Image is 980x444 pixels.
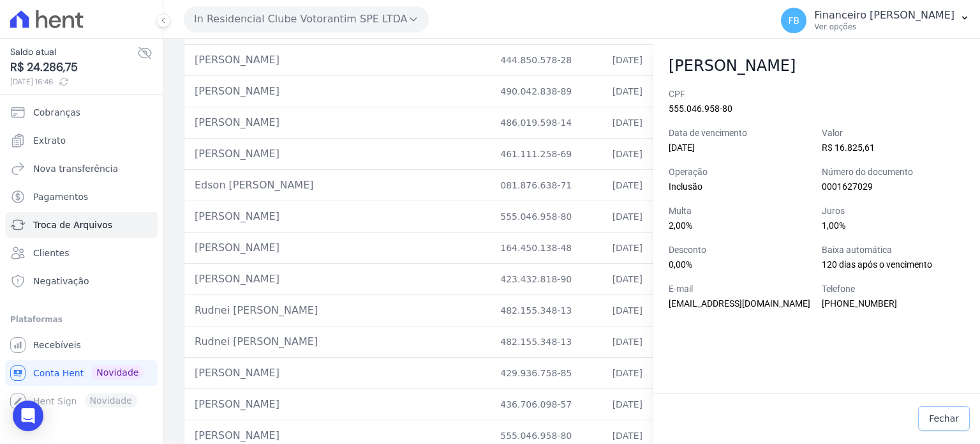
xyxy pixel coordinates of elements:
td: 482.155.348-13 [490,326,602,358]
td: [PERSON_NAME] [184,389,490,420]
td: [PERSON_NAME] [184,358,490,389]
td: [DATE] [602,233,674,264]
td: [DATE] [602,139,674,170]
span: 0,00% [669,259,692,270]
label: CPF [669,88,965,101]
td: [PERSON_NAME] [184,107,490,139]
td: [DATE] [602,107,674,139]
td: 486.019.598-14 [490,107,602,139]
a: Troca de Arquivos [5,212,158,238]
td: [PERSON_NAME] [184,45,490,76]
td: [DATE] [602,45,674,76]
td: 081.876.638-71 [490,170,602,201]
td: [PERSON_NAME] [184,76,490,107]
td: 482.155.348-13 [490,295,602,326]
span: Cobranças [33,106,80,119]
td: 429.936.758-85 [490,358,602,389]
span: 1,00% [822,220,845,231]
td: [DATE] [602,76,674,107]
span: Troca de Arquivos [33,218,112,231]
button: FB Financeiro [PERSON_NAME] Ver opções [771,3,980,38]
span: 2,00% [669,220,692,231]
span: Pagamentos [33,190,88,203]
span: FB [788,16,799,25]
a: Negativação [5,268,158,294]
td: [DATE] [602,170,674,201]
td: Edson [PERSON_NAME] [184,170,490,201]
a: Extrato [5,128,158,153]
span: 120 dias após o vencimento [822,259,932,270]
td: [PERSON_NAME] [184,201,490,233]
td: 490.042.838-89 [490,76,602,107]
span: Conta Hent [33,367,84,379]
span: R$ 16.825,61 [822,142,875,153]
td: 164.450.138-48 [490,233,602,264]
label: Juros [822,204,965,218]
a: Cobranças [5,100,158,125]
td: Rudnei [PERSON_NAME] [184,326,490,358]
label: Número do documento [822,165,965,179]
p: Financeiro [PERSON_NAME] [814,9,954,22]
td: Rudnei [PERSON_NAME] [184,295,490,326]
td: 555.046.958-80 [490,201,602,233]
td: [PERSON_NAME] [184,233,490,264]
label: Data de vencimento [669,126,812,140]
div: Plataformas [10,312,152,327]
button: In Residencial Clube Votorantim SPE LTDA [184,6,429,32]
td: [PERSON_NAME] [184,139,490,170]
span: Recebíveis [33,339,81,351]
label: Operação [669,165,812,179]
span: Clientes [33,247,69,259]
span: R$ 24.286,75 [10,59,137,76]
span: Inclusão [669,181,702,192]
a: Clientes [5,240,158,266]
a: Conta Hent Novidade [5,360,158,386]
td: 444.850.578-28 [490,45,602,76]
span: 0001627029 [822,181,873,192]
span: [DATE] 16:46 [10,76,137,88]
span: Novidade [91,365,144,379]
td: 423.432.818-90 [490,264,602,295]
td: 461.111.258-69 [490,139,602,170]
label: E-mail [669,282,812,296]
td: [DATE] [602,264,674,295]
span: [DATE] [669,142,695,153]
nav: Sidebar [10,100,152,414]
div: Open Intercom Messenger [13,401,43,431]
h2: [PERSON_NAME] [669,54,965,77]
td: [DATE] [602,201,674,233]
span: Negativação [33,275,89,287]
span: [EMAIL_ADDRESS][DOMAIN_NAME] [669,298,810,309]
label: Baixa automática [822,243,965,257]
td: [DATE] [602,389,674,420]
label: Desconto [669,243,812,257]
td: [PERSON_NAME] [184,264,490,295]
label: Valor [822,126,965,140]
span: Extrato [33,134,66,147]
span: [PHONE_NUMBER] [822,298,897,309]
span: Saldo atual [10,45,137,59]
a: Recebíveis [5,332,158,358]
td: [DATE] [602,358,674,389]
span: 555.046.958-80 [669,103,732,114]
td: 436.706.098-57 [490,389,602,420]
td: [DATE] [602,326,674,358]
a: Pagamentos [5,184,158,210]
a: Nova transferência [5,156,158,181]
span: Fechar [929,412,959,425]
p: Ver opções [814,22,954,32]
span: Nova transferência [33,162,118,175]
td: [DATE] [602,295,674,326]
label: Telefone [822,282,965,296]
label: Multa [669,204,812,218]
